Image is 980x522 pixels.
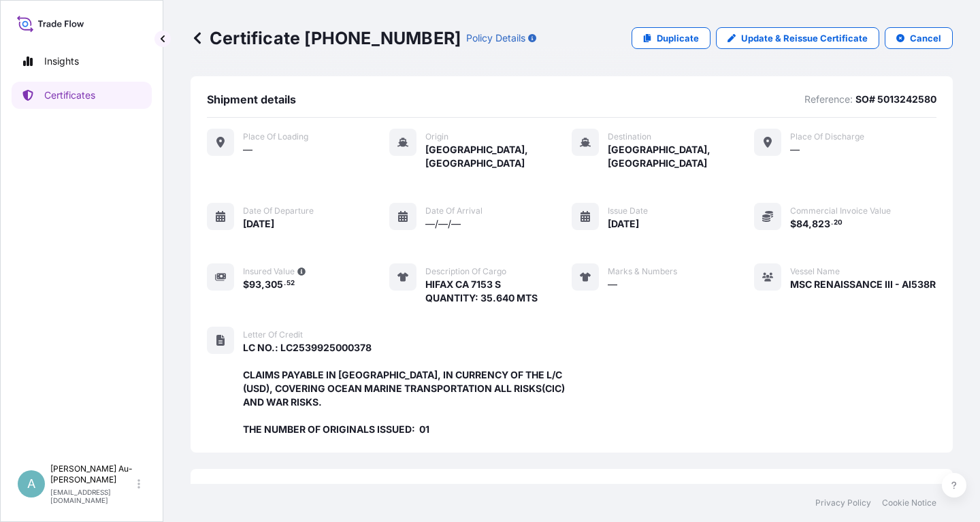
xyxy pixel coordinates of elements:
[741,31,868,45] p: Update & Reissue Certificate
[44,88,95,102] p: Certificates
[812,219,830,229] span: 823
[425,143,572,170] span: [GEOGRAPHIC_DATA], [GEOGRAPHIC_DATA]
[855,93,936,106] p: SO# 5013242580
[207,93,296,106] span: Shipment details
[243,341,572,436] span: LC NO.: LC2539925000378 CLAIMS PAYABLE IN [GEOGRAPHIC_DATA], IN CURRENCY OF THE L/C (USD), COVERI...
[790,278,936,291] span: MSC RENAISSANCE III - AI538R
[608,217,639,231] span: [DATE]
[834,221,843,225] span: 20
[44,54,79,68] p: Insights
[12,48,152,75] a: Insights
[425,278,538,305] span: HIFAX CA 7153 S QUANTITY: 35.640 MTS
[790,143,800,157] span: —
[265,280,283,289] span: 305
[608,278,617,291] span: —
[191,27,461,49] p: Certificate [PHONE_NUMBER]
[261,280,265,289] span: ,
[243,217,274,231] span: [DATE]
[790,266,840,277] span: Vessel Name
[815,497,871,508] a: Privacy Policy
[790,219,796,229] span: $
[657,31,699,45] p: Duplicate
[425,217,461,231] span: —/—/—
[804,93,853,106] p: Reference:
[885,27,953,49] button: Cancel
[249,280,261,289] span: 93
[425,131,448,142] span: Origin
[608,206,648,216] span: Issue Date
[790,206,891,216] span: Commercial Invoice Value
[12,82,152,109] a: Certificates
[466,31,525,45] p: Policy Details
[808,219,812,229] span: ,
[796,219,808,229] span: 84
[882,497,936,508] a: Cookie Notice
[425,266,506,277] span: Description of cargo
[243,131,308,142] span: Place of Loading
[243,143,252,157] span: —
[790,131,864,142] span: Place of discharge
[425,206,483,216] span: Date of arrival
[27,477,35,491] span: A
[910,31,941,45] p: Cancel
[716,27,879,49] a: Update & Reissue Certificate
[831,221,833,225] span: .
[50,488,135,504] p: [EMAIL_ADDRESS][DOMAIN_NAME]
[243,329,303,340] span: Letter of Credit
[608,266,677,277] span: Marks & Numbers
[243,206,314,216] span: Date of departure
[243,280,249,289] span: $
[284,281,286,286] span: .
[608,143,754,170] span: [GEOGRAPHIC_DATA], [GEOGRAPHIC_DATA]
[608,131,651,142] span: Destination
[632,27,710,49] a: Duplicate
[50,463,135,485] p: [PERSON_NAME] Au-[PERSON_NAME]
[287,281,295,286] span: 52
[243,266,295,277] span: Insured Value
